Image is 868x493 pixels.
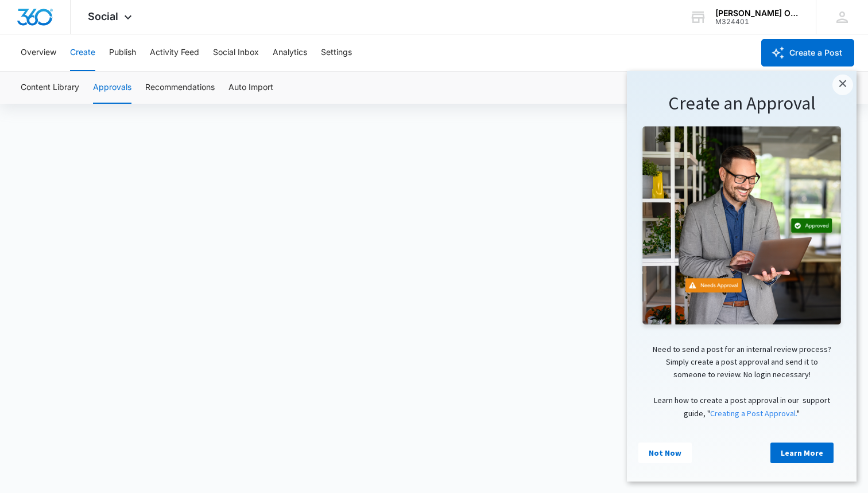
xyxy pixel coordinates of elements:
[11,371,65,392] a: Not Now
[228,72,273,104] button: Auto Import
[93,72,131,104] button: Approvals
[11,21,218,45] h1: Create an Approval
[715,18,799,26] div: account id
[321,34,352,71] button: Settings
[11,272,218,349] p: Need to send a post for an internal review process? Simply create a post approval and send it to ...
[761,39,854,66] button: Create a Post
[70,34,95,71] button: Create
[21,72,79,104] button: Content Library
[21,34,56,71] button: Overview
[273,34,307,71] button: Analytics
[150,34,199,71] button: Activity Feed
[213,34,259,71] button: Social Inbox
[206,3,226,24] a: Close modal
[144,371,207,392] a: Learn More
[145,72,215,104] button: Recommendations
[83,337,170,347] a: Creating a Post Approval.
[109,34,136,71] button: Publish
[715,9,799,18] div: account name
[88,10,118,22] span: Social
